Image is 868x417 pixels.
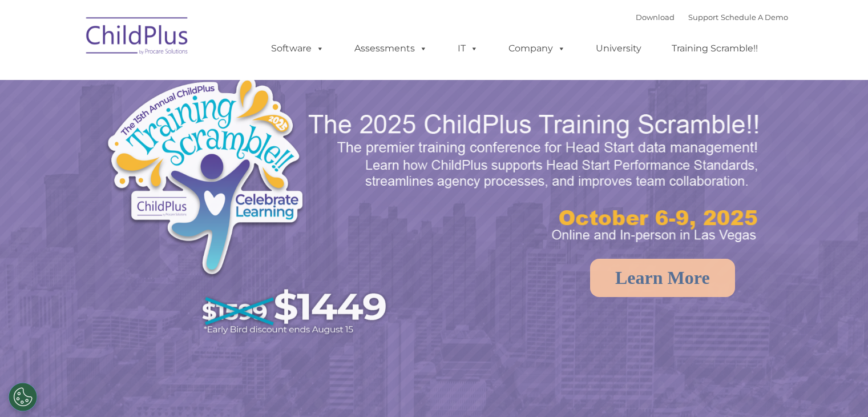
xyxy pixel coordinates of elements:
button: Cookies Settings [9,383,37,411]
a: University [584,37,653,60]
a: Training Scramble!! [660,37,769,60]
a: Download [636,13,675,22]
a: Learn More [590,259,735,297]
font: | [636,13,788,22]
a: Schedule A Demo [721,13,788,22]
a: Assessments [343,37,439,60]
img: ChildPlus by Procare Solutions [80,9,195,66]
a: Support [688,13,718,22]
a: Company [497,37,577,60]
a: IT [446,37,490,60]
a: Software [260,37,336,60]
